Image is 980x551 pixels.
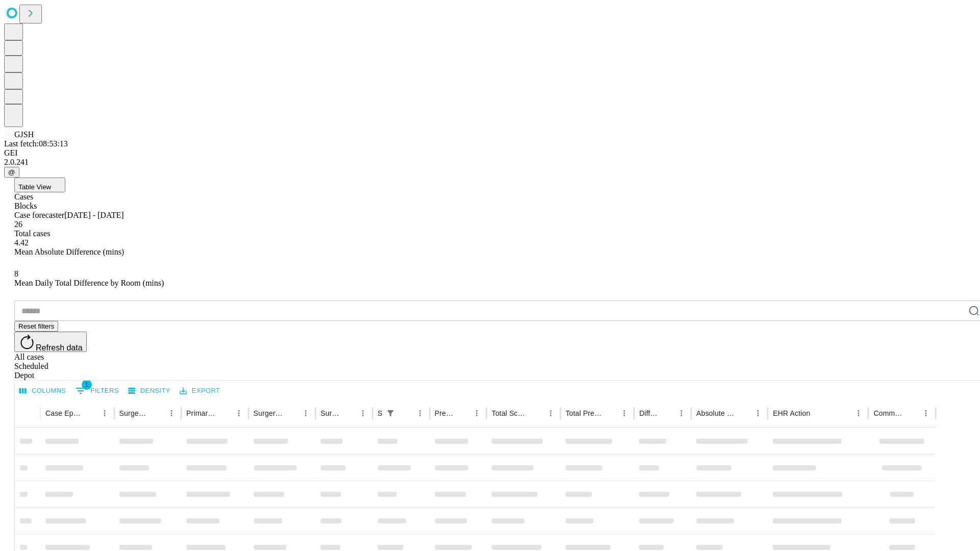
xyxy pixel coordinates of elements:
div: Total Predicted Duration [566,409,602,417]
button: Reset filters [14,321,58,332]
button: Sort [83,406,97,420]
span: 8 [14,269,18,278]
button: Sort [603,406,617,420]
button: Export [177,383,223,399]
span: Mean Daily Total Difference by Room (mins) [14,279,164,287]
div: Difference [639,409,659,417]
span: Total cases [14,229,50,238]
button: Density [126,383,173,399]
div: Absolute Difference [696,409,736,417]
button: @ [4,167,19,178]
span: Mean Absolute Difference (mins) [14,247,124,256]
button: Menu [751,406,765,420]
div: Surgery Name [254,409,283,417]
span: GJSH [14,130,34,139]
button: Select columns [17,383,69,399]
button: Menu [164,406,179,420]
button: Sort [904,406,919,420]
button: Sort [217,406,232,420]
div: Case Epic Id [45,409,82,417]
div: Surgeon Name [119,409,149,417]
button: Menu [299,406,313,420]
button: Menu [851,406,866,420]
div: 2.0.241 [4,158,976,167]
button: Show filters [383,406,398,420]
span: Case forecaster [14,211,64,219]
button: Menu [97,406,112,420]
button: Sort [660,406,674,420]
button: Menu [617,406,631,420]
div: EHR Action [773,409,810,417]
span: Refresh data [36,343,83,352]
span: @ [8,168,15,176]
button: Sort [399,406,413,420]
button: Sort [455,406,470,420]
button: Menu [413,406,427,420]
span: Last fetch: 08:53:13 [4,139,68,148]
button: Sort [737,406,751,420]
button: Menu [232,406,246,420]
div: Primary Service [186,409,216,417]
div: Comments [873,409,903,417]
button: Sort [341,406,356,420]
button: Menu [544,406,558,420]
span: 4.42 [14,238,29,247]
div: 1 active filter [383,406,398,420]
button: Sort [150,406,164,420]
button: Sort [284,406,299,420]
div: GEI [4,148,976,158]
button: Menu [674,406,689,420]
div: Predicted In Room Duration [435,409,455,417]
div: Surgery Date [321,409,340,417]
span: Table View [18,183,51,191]
button: Menu [919,406,933,420]
button: Refresh data [14,332,87,352]
div: Scheduled In Room Duration [378,409,382,417]
span: 26 [14,220,22,229]
button: Menu [470,406,484,420]
button: Table View [14,178,65,192]
button: Sort [529,406,544,420]
span: Reset filters [18,322,54,330]
button: Sort [811,406,825,420]
span: [DATE] - [DATE] [64,211,124,219]
button: Show filters [73,383,121,399]
span: 1 [82,380,92,390]
button: Menu [356,406,370,420]
div: Total Scheduled Duration [492,409,528,417]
